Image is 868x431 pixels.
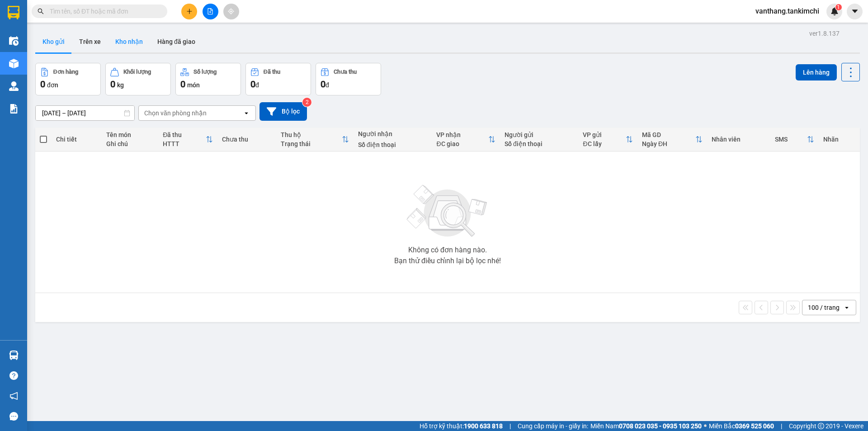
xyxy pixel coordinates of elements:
div: Bạn thử điều chỉnh lại bộ lọc nhé! [394,257,501,265]
div: ver 1.8.137 [809,28,840,38]
div: ĐC giao [436,140,488,147]
button: Đơn hàng0đơn [35,63,101,95]
span: notification [9,392,18,400]
span: file-add [207,8,213,14]
div: VP gửi [583,131,625,138]
span: caret-down [851,7,859,15]
button: aim [223,4,239,19]
th: Toggle SortBy [432,128,500,152]
div: 100 / trang [808,303,840,312]
th: Toggle SortBy [578,128,637,152]
div: Nhãn [823,136,855,143]
button: Số lượng0món [175,63,241,95]
strong: 0369 525 060 [735,422,774,430]
img: solution-icon [9,104,19,114]
div: Chưa thu [334,69,357,75]
div: SMS [775,136,807,143]
div: Chọn văn phòng nhận [144,109,207,118]
button: Đã thu0đ [245,63,311,95]
img: warehouse-icon [9,36,19,46]
div: HTTT [163,140,206,147]
button: Lên hàng [796,64,837,81]
img: warehouse-icon [9,59,19,68]
div: Người nhận [358,130,428,137]
span: vanthang.tankimchi [748,5,826,17]
div: Ghi chú [106,140,154,147]
span: 0 [250,79,255,90]
th: Toggle SortBy [770,128,819,152]
th: Toggle SortBy [276,128,354,152]
sup: 1 [835,4,842,10]
div: Không có đơn hàng nào. [408,246,487,254]
span: đ [325,81,329,89]
span: search [38,8,44,14]
span: Miền Bắc [709,421,774,431]
div: Đơn hàng [53,69,78,75]
svg: open [843,304,850,311]
span: copyright [818,423,824,429]
span: kg [117,81,124,89]
div: Trạng thái [281,140,342,147]
strong: 0708 023 035 - 0935 103 250 [619,422,702,430]
span: đơn [47,81,58,89]
div: Số điện thoại [505,140,574,147]
span: | [509,421,511,431]
span: | [781,421,782,431]
button: Bộ lọc [259,102,307,121]
img: warehouse-icon [9,350,19,360]
input: Tìm tên, số ĐT hoặc mã đơn [50,6,156,16]
span: Miền Nam [590,421,702,431]
button: Chưa thu0đ [316,63,381,95]
span: món [187,81,200,89]
span: ⚪️ [704,424,707,428]
button: Trên xe [72,31,108,52]
span: plus [186,8,193,14]
span: question-circle [9,371,18,380]
span: 0 [321,79,325,90]
sup: 2 [302,98,311,107]
svg: open [243,109,250,117]
span: 1 [837,4,840,10]
button: caret-down [847,4,863,19]
img: icon-new-feature [830,7,839,15]
span: 0 [180,79,185,90]
div: Số lượng [193,69,217,75]
button: plus [181,4,197,19]
span: aim [228,8,234,14]
span: đ [255,81,259,89]
div: Thu hộ [281,131,342,138]
div: ĐC lấy [583,140,625,147]
button: Hàng đã giao [150,31,203,52]
img: warehouse-icon [9,81,19,91]
th: Toggle SortBy [637,128,707,152]
div: Tên món [106,131,154,138]
div: Chi tiết [56,136,97,143]
span: message [9,412,18,421]
span: Hỗ trợ kỹ thuật: [420,421,503,431]
div: Khối lượng [123,69,151,75]
input: Select a date range. [36,106,134,120]
span: Cung cấp máy in - giấy in: [518,421,588,431]
img: logo-vxr [8,6,19,19]
button: Kho nhận [108,31,150,52]
div: VP nhận [436,131,488,138]
img: svg+xml;base64,PHN2ZyBjbGFzcz0ibGlzdC1wbHVnX19zdmciIHhtbG5zPSJodHRwOi8vd3d3LnczLm9yZy8yMDAwL3N2Zy... [402,180,493,243]
button: Khối lượng0kg [105,63,171,95]
span: 0 [40,79,45,90]
button: file-add [203,4,218,19]
button: Kho gửi [35,31,72,52]
div: Nhân viên [712,136,766,143]
div: Số điện thoại [358,141,428,148]
div: Mã GD [642,131,695,138]
strong: 1900 633 818 [464,422,503,430]
span: 0 [110,79,115,90]
th: Toggle SortBy [158,128,217,152]
div: Chưa thu [222,136,272,143]
div: Đã thu [163,131,206,138]
div: Người gửi [505,131,574,138]
div: Đã thu [264,69,280,75]
div: Ngày ĐH [642,140,695,147]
